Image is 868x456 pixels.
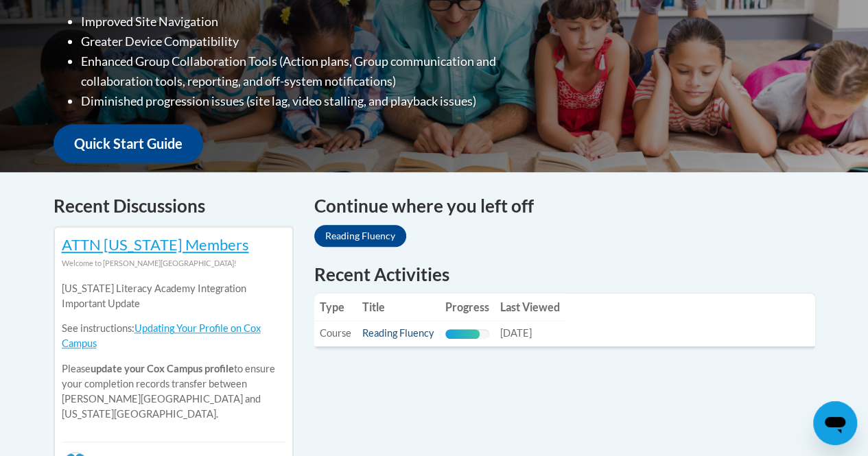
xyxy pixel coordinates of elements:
li: Diminished progression issues (site lag, video stalling, and playback issues) [81,91,551,111]
h1: Recent Activities [314,262,815,287]
a: Updating Your Profile on Cox Campus [62,322,261,349]
a: ATTN [US_STATE] Members [62,235,249,254]
div: Please to ensure your completion records transfer between [PERSON_NAME][GEOGRAPHIC_DATA] and [US_... [62,271,285,432]
th: Last Viewed [495,293,565,321]
li: Greater Device Compatibility [81,32,551,51]
b: update your Cox Campus profile [91,363,234,374]
p: [US_STATE] Literacy Academy Integration Important Update [62,281,285,311]
p: See instructions: [62,321,285,351]
li: Improved Site Navigation [81,12,551,32]
a: Quick Start Guide [54,124,203,163]
span: [DATE] [500,327,532,339]
th: Progress [440,293,495,321]
a: Reading Fluency [362,327,434,339]
a: Reading Fluency [314,225,406,247]
div: Progress, % [445,329,480,339]
iframe: Button to launch messaging window [813,401,857,445]
th: Title [357,293,440,321]
h4: Recent Discussions [54,193,294,219]
div: Welcome to [PERSON_NAME][GEOGRAPHIC_DATA]! [62,256,285,271]
span: Course [320,327,351,339]
th: Type [314,293,357,321]
h4: Continue where you left off [314,193,815,219]
li: Enhanced Group Collaboration Tools (Action plans, Group communication and collaboration tools, re... [81,51,551,91]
